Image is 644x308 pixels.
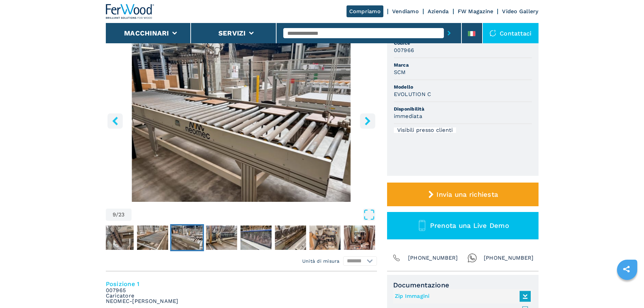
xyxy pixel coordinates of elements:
[108,113,123,128] button: left-button
[206,226,237,250] img: c5a2a002a21902400bd7f1529e16129a
[205,224,238,251] button: Go to Slide 10
[444,25,454,41] button: submit-button
[394,46,414,54] h3: 007966
[394,127,456,133] div: Visibili presso clienti
[102,226,134,250] img: 29a8c418f1c511caeb566909a1dbd9bf
[394,62,532,68] span: Marca
[273,224,307,251] button: Go to Slide 12
[124,29,169,37] button: Macchinari
[308,224,342,251] button: Go to Slide 13
[618,261,635,278] a: sharethis
[347,5,383,17] a: Compriamo
[239,224,273,251] button: Go to Slide 11
[490,30,496,37] img: Contattaci
[344,226,375,250] img: af5bc3cb044fbed63ba4bf8d6e2507a6
[468,253,477,263] img: Whatsapp
[458,8,494,15] a: FW Magazine
[106,38,377,202] img: Linea di Squadrabordatura SCM EVOLUTION C
[393,281,532,289] span: Documentazione
[170,224,204,251] button: Go to Slide 9
[387,183,539,206] button: Invia una richiesta
[360,113,375,128] button: right-button
[309,226,340,250] img: 4e2470356ce67354d3a5253c3d6b6795
[387,212,539,239] button: Prenota una Live Demo
[428,8,449,15] a: Azienda
[483,23,539,43] div: Contattaci
[275,226,306,250] img: 8bf60e9a2bcbee28594efdd09dccd969
[394,68,406,76] h3: SCM
[342,224,376,251] button: Go to Slide 14
[133,209,375,221] button: Open Fullscreen
[106,38,377,202] div: Go to Slide 9
[101,224,135,251] button: Go to Slide 7
[106,288,178,304] em: 007965 Caricatore NEOMEC-[PERSON_NAME]
[116,212,118,217] span: /
[394,112,422,120] h3: immediata
[392,8,419,15] a: Vendiamo
[392,253,401,263] img: Phone
[436,190,498,198] span: Invia una richiesta
[395,291,527,302] a: Zip Immagini
[484,253,534,263] span: [PHONE_NUMBER]
[171,226,202,250] img: f1819f9ae9f1936319896dd85dc21207
[106,280,377,288] h4: Posizione 1
[113,212,116,217] span: 9
[408,253,458,263] span: [PHONE_NUMBER]
[394,105,532,112] span: Disponibilità
[218,29,246,37] button: Servizi
[502,8,538,15] a: Video Gallery
[118,212,125,217] span: 23
[136,224,169,251] button: Go to Slide 8
[106,4,154,19] img: Ferwood
[394,90,431,98] h3: EVOLUTION C
[302,258,340,264] em: Unità di misura
[137,226,168,250] img: 7ba00c81400727a5ff62b3a93f6d56ad
[240,226,271,250] img: c324d2f24c77f2f673ae9c00fd632cc1
[615,278,639,303] iframe: Chat
[394,84,532,90] span: Modello
[430,221,509,230] span: Prenota una Live Demo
